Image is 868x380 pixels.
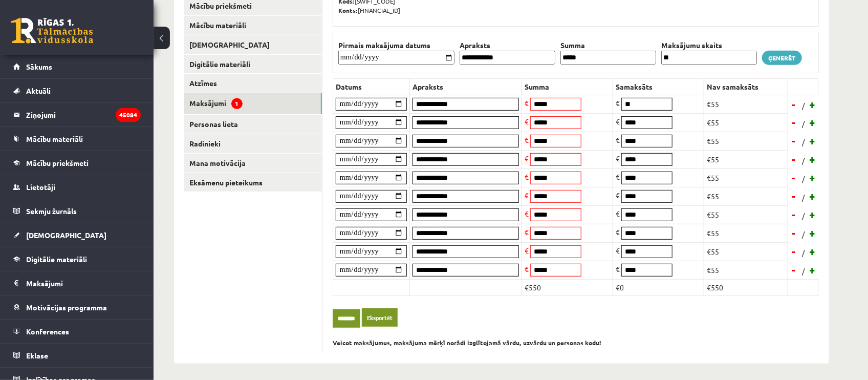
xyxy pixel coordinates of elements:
[789,225,799,241] a: -
[13,295,141,319] a: Motivācijas programma
[801,174,806,184] span: /
[801,192,806,203] span: /
[26,103,141,126] legend: Ziņojumi
[704,113,788,132] td: €55
[184,173,322,192] a: Eksāmenu pieteikums
[522,78,613,95] th: Summa
[808,115,818,130] a: +
[26,206,77,216] span: Sekmju žurnāls
[26,86,51,95] span: Aktuāli
[801,118,806,129] span: /
[525,264,529,273] span: €
[525,246,529,255] span: €
[11,18,93,44] a: Rīgas 1. Tālmācības vidusskola
[616,227,620,237] span: €
[26,327,69,336] span: Konferences
[26,182,55,192] span: Lietotāji
[808,170,818,185] a: +
[801,247,806,258] span: /
[808,225,818,241] a: +
[613,78,704,95] th: Samaksāts
[808,152,818,167] a: +
[26,303,107,312] span: Motivācijas programma
[525,172,529,181] span: €
[616,154,620,163] span: €
[13,320,141,343] a: Konferences
[808,188,818,204] a: +
[789,170,799,185] a: -
[525,117,529,126] span: €
[13,79,141,102] a: Aktuāli
[789,207,799,222] a: -
[525,154,529,163] span: €
[333,339,601,347] b: Veicot maksājumus, maksājuma mērķī norādi izglītojamā vārdu, uzvārdu un personas kodu!
[616,98,620,108] span: €
[525,227,529,237] span: €
[26,230,106,240] span: [DEMOGRAPHIC_DATA]
[616,246,620,255] span: €
[704,261,788,279] td: €55
[704,132,788,150] td: €55
[808,262,818,278] a: +
[558,40,659,51] th: Summa
[13,223,141,247] a: [DEMOGRAPHIC_DATA]
[789,133,799,149] a: -
[789,152,799,167] a: -
[704,205,788,224] td: €55
[522,279,613,295] td: €550
[525,209,529,218] span: €
[26,255,87,264] span: Digitālie materiāli
[704,168,788,187] td: €55
[613,279,704,295] td: €0
[116,108,141,122] i: 45084
[336,40,457,51] th: Pirmais maksājuma datums
[13,55,141,78] a: Sākums
[616,135,620,144] span: €
[26,62,52,71] span: Sākums
[789,115,799,130] a: -
[704,224,788,242] td: €55
[616,172,620,181] span: €
[525,98,529,108] span: €
[801,155,806,166] span: /
[801,229,806,240] span: /
[231,98,243,109] span: 1
[801,100,806,111] span: /
[338,6,358,14] b: Konts:
[659,40,759,51] th: Maksājumu skaits
[13,344,141,367] a: Eklase
[704,95,788,113] td: €55
[13,199,141,223] a: Sekmju žurnāls
[525,135,529,144] span: €
[801,266,806,277] span: /
[184,115,322,134] a: Personas lieta
[184,93,322,114] a: Maksājumi1
[704,150,788,168] td: €55
[362,308,398,327] a: Eksportēt
[457,40,558,51] th: Apraksts
[789,244,799,259] a: -
[333,78,410,95] th: Datums
[789,188,799,204] a: -
[789,262,799,278] a: -
[26,351,48,360] span: Eklase
[13,103,141,126] a: Ziņojumi45084
[13,151,141,175] a: Mācību priekšmeti
[184,154,322,173] a: Mana motivācija
[184,74,322,93] a: Atzīmes
[13,175,141,199] a: Lietotāji
[13,271,141,295] a: Maksājumi
[808,97,818,112] a: +
[616,117,620,126] span: €
[26,271,141,295] legend: Maksājumi
[789,97,799,112] a: -
[184,55,322,74] a: Digitālie materiāli
[808,244,818,259] a: +
[410,78,522,95] th: Apraksts
[26,158,89,167] span: Mācību priekšmeti
[13,127,141,151] a: Mācību materiāli
[616,209,620,218] span: €
[801,137,806,147] span: /
[704,187,788,205] td: €55
[616,191,620,200] span: €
